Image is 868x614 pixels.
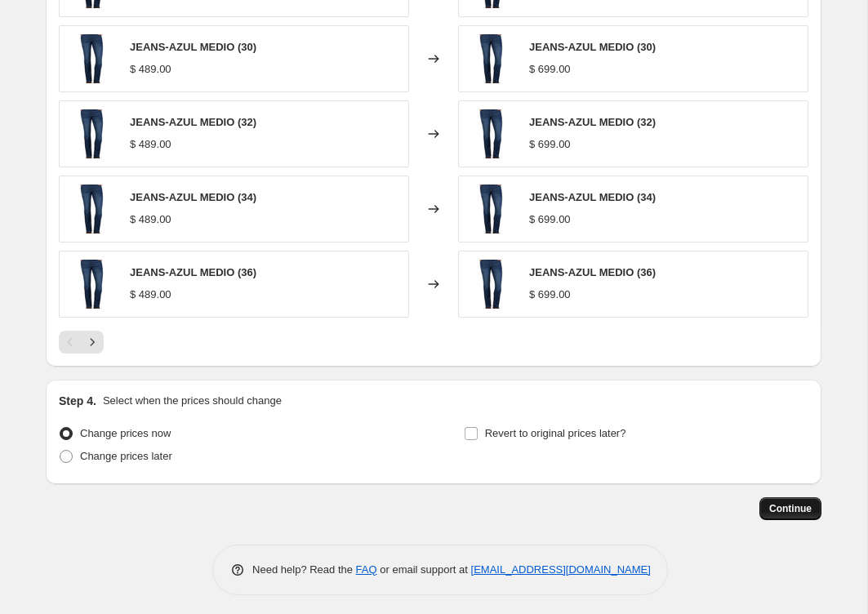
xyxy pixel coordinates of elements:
[467,34,516,83] img: ME105_80x.jpg
[130,116,256,128] span: JEANS-AZUL MEDIO (32)
[130,41,256,53] span: JEANS-AZUL MEDIO (30)
[759,497,821,520] button: Continue
[529,136,571,153] div: $ 699.00
[529,191,656,203] span: JEANS-AZUL MEDIO (34)
[68,185,117,234] img: ME105_80x.jpg
[529,266,656,278] span: JEANS-AZUL MEDIO (36)
[59,393,96,409] h2: Step 4.
[467,109,516,158] img: ME105_80x.jpg
[529,116,656,128] span: JEANS-AZUL MEDIO (32)
[377,563,471,576] span: or email support at
[467,185,516,234] img: ME105_80x.jpg
[529,211,571,228] div: $ 699.00
[81,331,104,354] button: Next
[356,563,377,576] a: FAQ
[68,34,117,83] img: ME105_80x.jpg
[130,287,171,303] div: $ 489.00
[471,563,651,576] a: [EMAIL_ADDRESS][DOMAIN_NAME]
[59,331,104,354] nav: Pagination
[529,41,656,53] span: JEANS-AZUL MEDIO (30)
[252,563,356,576] span: Need help? Read the
[130,61,171,78] div: $ 489.00
[130,191,256,203] span: JEANS-AZUL MEDIO (34)
[485,427,626,439] span: Revert to original prices later?
[68,260,117,309] img: ME105_80x.jpg
[130,211,171,228] div: $ 489.00
[103,393,282,409] p: Select when the prices should change
[769,502,812,515] span: Continue
[467,260,516,309] img: ME105_80x.jpg
[68,109,117,158] img: ME105_80x.jpg
[130,266,256,278] span: JEANS-AZUL MEDIO (36)
[529,287,571,303] div: $ 699.00
[130,136,171,153] div: $ 489.00
[80,427,171,439] span: Change prices now
[80,450,172,462] span: Change prices later
[529,61,571,78] div: $ 699.00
